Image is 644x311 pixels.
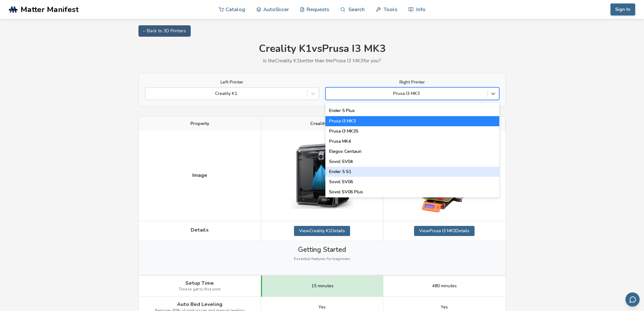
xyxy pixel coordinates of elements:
span: 15 minutes [311,283,334,289]
div: Prusa I3 MK3 [325,116,499,126]
label: Right Printer [325,80,499,85]
button: Send feedback via email [625,292,640,307]
span: Time to get to first print [179,287,220,292]
button: Sign In [610,3,635,16]
span: Matter Manifest [21,5,79,14]
span: Setup Time [185,280,214,286]
span: Yes [318,305,326,310]
a: ← Back to 3D Printers [138,25,191,37]
span: Auto Bed Leveling [177,302,222,307]
div: Sovol SV04 [325,157,499,167]
p: Is the Creality K1 better than the Prusa I3 MK3 for you? [138,58,506,64]
img: Creality K1 [290,143,354,209]
span: Getting Started [298,246,346,253]
span: Image [192,172,207,178]
input: Creality K1 [149,91,150,96]
a: ViewCreality K1Details [294,226,350,236]
div: Prusa I3 MK3S [325,126,499,136]
h1: Creality K1 vs Prusa I3 MK3 [138,43,506,55]
div: Sovol SV06 [325,177,499,187]
div: Elegoo Centauri [325,146,499,157]
input: Prusa I3 MK3AnkerMake M5CAnycubic KobraAnycubic Kobra 3 V2Elegoo Neptune 3 MaxBambu Lab A1 MiniCr... [329,91,330,96]
label: Left Printer [145,80,319,85]
div: Ender 5 Plus [325,106,499,116]
div: Prusa MK4 [325,136,499,146]
span: Yes [441,305,448,310]
div: Sovol SV06 Plus [325,187,499,197]
span: 480 minutes [432,283,457,289]
div: Elegoo Neptune 2 [325,197,499,207]
span: Property [190,121,209,126]
a: ViewPrusa I3 MK3Details [414,226,475,236]
span: Essential features for beginners [294,257,350,261]
div: Ender 5 S1 [325,167,499,177]
span: Creality K1 [310,121,334,126]
span: Details [191,227,209,233]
